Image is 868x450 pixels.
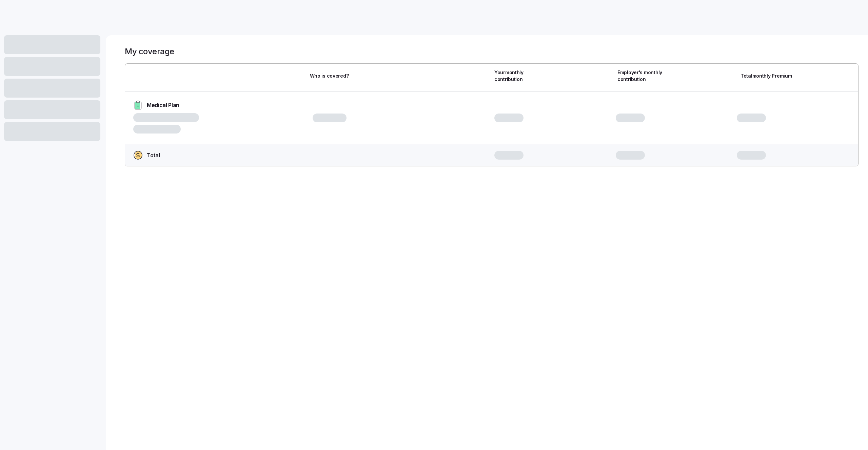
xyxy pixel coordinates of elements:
h1: My coverage [125,46,174,57]
span: Medical Plan [147,101,179,109]
span: Employer's monthly contribution [617,69,674,83]
span: Total monthly Premium [741,73,792,79]
span: Total [147,151,160,160]
span: Your monthly contribution [494,69,551,83]
span: Who is covered? [310,73,349,79]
